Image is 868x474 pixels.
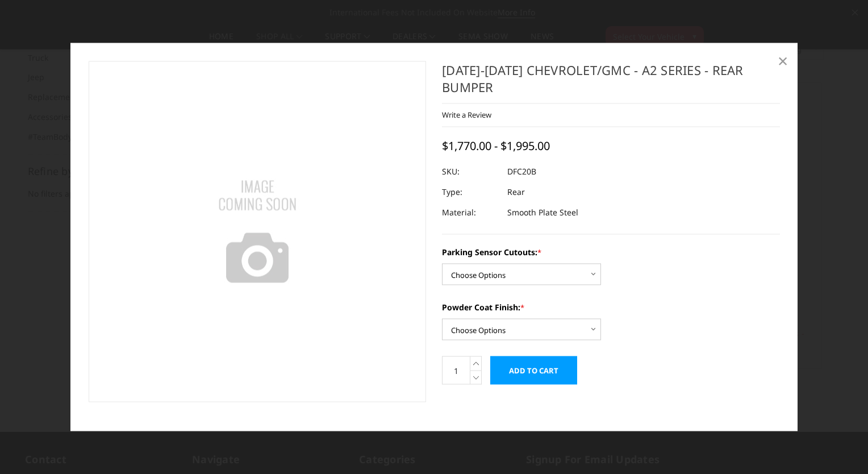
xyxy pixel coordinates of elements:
[774,51,792,69] a: Close
[442,61,780,103] h1: [DATE]-[DATE] Chevrolet/GMC - A2 Series - Rear Bumper
[490,356,577,385] input: Add to Cart
[507,182,525,202] dd: Rear
[442,182,499,202] dt: Type:
[442,202,499,223] dt: Material:
[778,48,788,72] span: ×
[442,138,550,153] span: $1,770.00 - $1,995.00
[442,161,499,182] dt: SKU:
[442,246,780,258] label: Parking Sensor Cutouts:
[507,161,536,182] dd: DFC20B
[442,110,491,120] a: Write a Review
[811,419,868,474] iframe: Chat Widget
[442,301,780,313] label: Powder Coat Finish:
[507,202,578,223] dd: Smooth Plate Steel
